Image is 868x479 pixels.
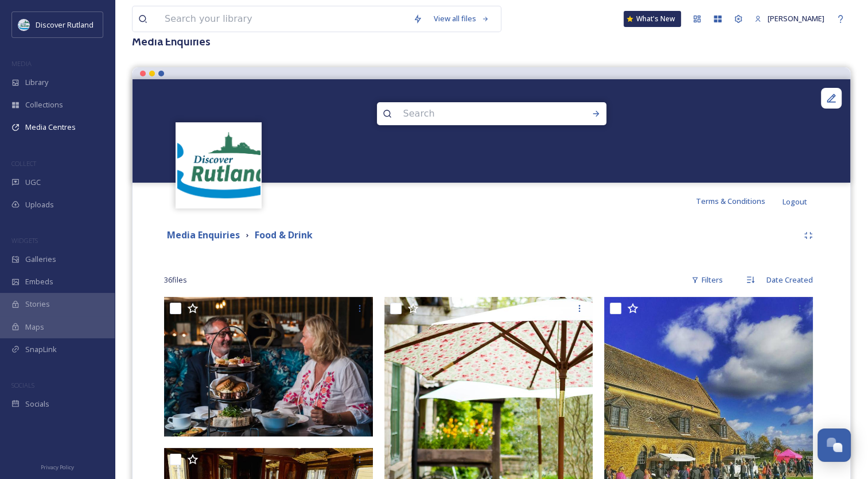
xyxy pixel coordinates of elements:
span: Uploads [25,199,54,210]
span: Media Centres [25,122,76,133]
img: DiscoverRutlandlog37F0B7.png [177,123,260,207]
a: What's New [624,11,681,27]
input: Search [398,101,555,126]
button: Open Chat [818,428,851,462]
span: Embeds [25,276,53,287]
a: View all files [428,7,495,30]
span: Galleries [25,254,56,265]
a: Privacy Policy [41,459,74,473]
span: MEDIA [11,59,32,68]
span: Terms & Conditions [696,196,765,206]
span: [PERSON_NAME] [768,13,824,24]
h3: Media Enquiries [132,33,851,50]
span: Stories [25,299,50,310]
span: Logout [783,196,807,207]
span: WIDGETS [11,236,38,245]
img: people - afternoon tea (CREDIT: RUTLAND HALL HOTEL).jpg [164,297,373,436]
span: SnapLink [25,344,57,355]
span: Socials [25,399,49,410]
input: Search your library [159,6,407,32]
span: Collections [25,99,63,110]
span: Library [25,77,48,88]
span: 36 file s [164,275,187,285]
span: COLLECT [11,159,36,168]
img: DiscoverRutlandlog37F0B7.png [18,19,30,30]
span: UGC [25,177,41,188]
strong: Media Enquiries [167,229,240,241]
a: [PERSON_NAME] [749,7,830,30]
div: Filters [686,269,729,291]
span: SOCIALS [11,381,34,389]
strong: Food & Drink [255,229,313,241]
span: Privacy Policy [41,463,74,471]
a: Terms & Conditions [696,194,783,208]
div: Date Created [761,269,819,291]
span: Maps [25,322,44,333]
span: Discover Rutland [36,20,94,30]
